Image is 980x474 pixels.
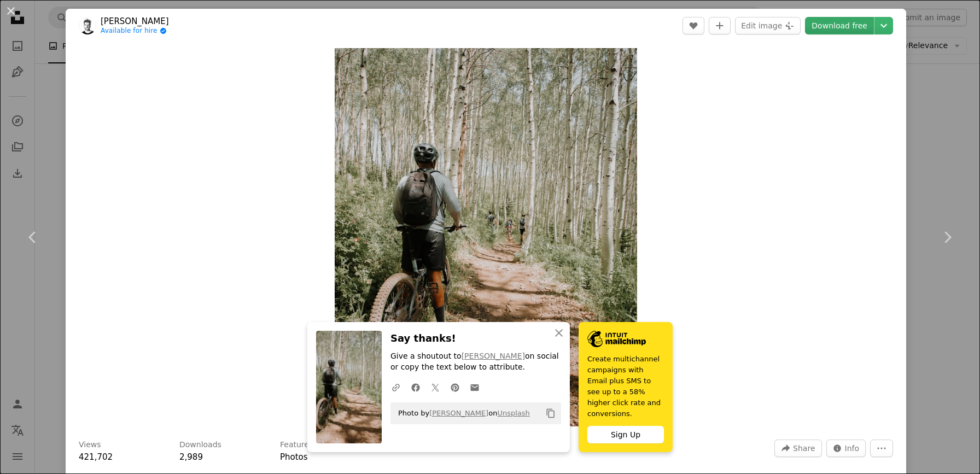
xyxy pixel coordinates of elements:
span: 2,989 [179,452,203,462]
button: More Actions [870,440,893,457]
h3: Views [79,440,101,450]
a: Share on Twitter [425,376,445,398]
button: Zoom in on this image [335,48,638,426]
img: man in green jacket riding bicycle on dirt road during daytime [335,48,638,426]
span: Share [793,440,815,457]
span: Create multichannel campaigns with Email plus SMS to see up to a 58% higher click rate and conver... [587,354,664,419]
button: Like [682,17,704,34]
button: Add to Collection [709,17,731,34]
a: [PERSON_NAME] [101,16,169,27]
button: Edit image [735,17,801,34]
span: Info [845,440,860,457]
h3: Downloads [179,440,221,450]
a: Share over email [465,376,485,398]
a: [PERSON_NAME] [462,352,525,360]
button: Share this image [774,440,821,457]
button: Choose download size [874,17,893,34]
p: Give a shoutout to on social or copy the text below to attribute. [390,351,561,373]
button: Stats about this image [826,440,866,457]
a: Share on Pinterest [445,376,465,398]
a: Share on Facebook [406,376,425,398]
span: 421,702 [79,452,113,462]
button: Copy to clipboard [541,404,560,423]
a: Create multichannel campaigns with Email plus SMS to see up to a 58% higher click rate and conver... [579,322,673,452]
img: Go to Chris Henry's profile [79,17,96,34]
a: Download free [805,17,874,34]
div: Sign Up [587,426,664,443]
a: Available for hire [101,27,169,36]
a: Next [914,185,980,290]
a: Unsplash [497,409,529,417]
h3: Say thanks! [390,331,561,347]
a: [PERSON_NAME] [429,409,488,417]
span: Photo by on [393,405,530,422]
img: file-1690386555781-336d1949dad1image [587,331,646,347]
h3: Featured in [280,440,323,450]
a: Photos [280,452,308,462]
